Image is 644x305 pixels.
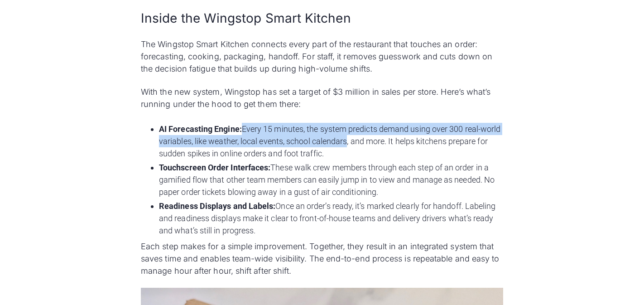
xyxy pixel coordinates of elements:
strong: AI Forecasting Engine: [159,124,242,134]
strong: Touchscreen Order Interfaces: [159,163,270,172]
strong: Readiness Displays and Labels: [159,201,275,211]
h2: Inside the Wingstop Smart Kitchen [141,10,503,27]
li: Every 15 minutes, the system predicts demand using over 300 real-world variables, like weather, l... [159,123,503,160]
li: Once an order’s ready, it’s marked clearly for handoff. Labeling and readiness displays make it c... [159,200,503,237]
p: With the new system, Wingstop has set a target of $3 million in sales per store. Here’s what’s ru... [141,86,503,110]
p: The Wingstop Smart Kitchen connects every part of the restaurant that touches an order: forecasti... [141,38,503,75]
li: These walk crew members through each step of an order in a gamified flow that other team members ... [159,161,503,198]
p: Each step makes for a simple improvement. Together, they result in an integrated system that save... [141,240,503,277]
